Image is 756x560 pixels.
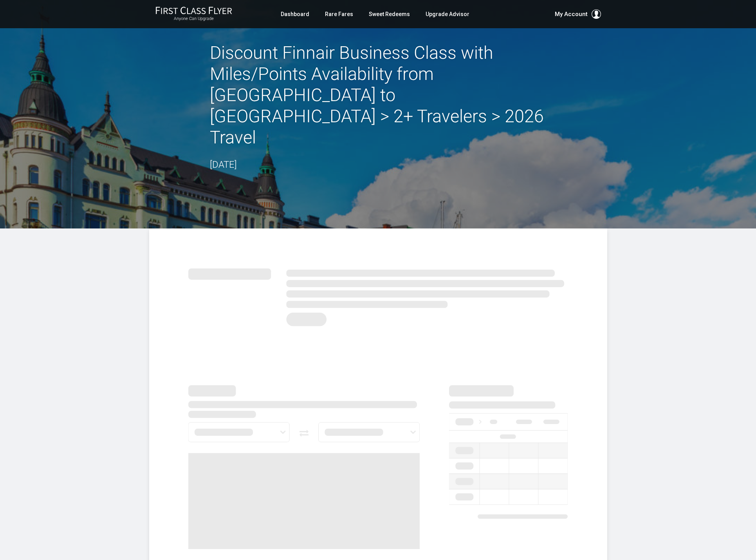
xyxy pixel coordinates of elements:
a: Dashboard [281,7,309,21]
img: First Class Flyer [155,6,232,14]
button: My Account [555,9,601,19]
h2: Discount Finnair Business Class with Miles/Points Availability from [GEOGRAPHIC_DATA] to [GEOGRAP... [210,42,547,148]
a: Rare Fares [325,7,353,21]
a: Upgrade Advisor [426,7,469,21]
a: Sweet Redeems [369,7,410,21]
a: First Class FlyerAnyone Can Upgrade [155,6,232,22]
span: My Account [555,9,588,19]
img: summary.svg [188,260,568,331]
small: Anyone Can Upgrade [155,16,232,22]
time: [DATE] [210,159,237,170]
img: availability.svg [449,385,568,521]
